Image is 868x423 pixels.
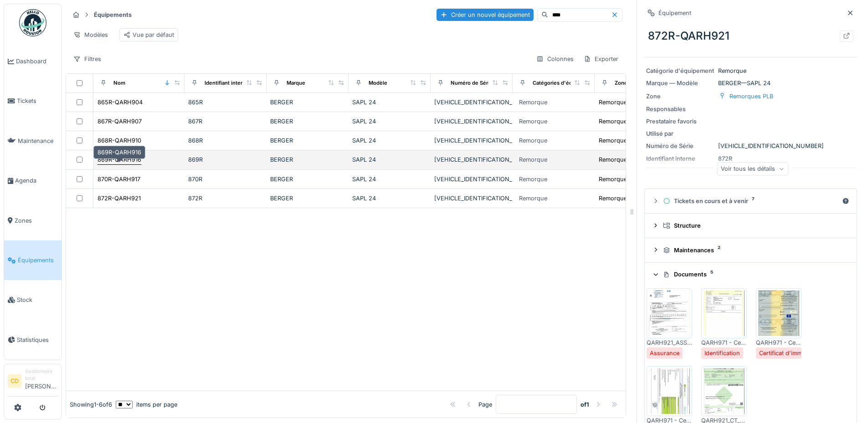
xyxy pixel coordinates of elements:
[434,98,509,107] div: [VEHICLE_IDENTIFICATION_NUMBER]
[532,52,578,66] div: Colonnes
[25,368,58,394] li: [PERSON_NAME]
[646,117,714,126] div: Prestataire favoris
[25,368,58,382] div: Gestionnaire local
[758,290,799,336] img: dnln2vcou7dlgjdstgmlbvbge1vh
[17,97,58,105] span: Tickets
[98,194,141,203] div: 872R-QARH921
[663,221,846,230] div: Structure
[4,121,62,161] a: Maintenance
[663,246,846,255] div: Maintenances
[352,194,427,203] div: SAPL 24
[270,155,345,164] div: BERGER
[615,79,627,87] div: Zone
[434,194,509,203] div: [VEHICLE_IDENTIFICATION_NUMBER]
[580,400,589,409] strong: of 1
[4,320,62,360] a: Statistiques
[649,290,690,336] img: nr6twwkuki41hr3502fqoypo5r43
[69,52,105,66] div: Filtres
[644,24,857,48] div: 872R-QARH921
[519,175,547,183] div: Remorque
[646,142,855,150] div: [VEHICLE_IDENTIFICATION_NUMBER]
[478,400,492,409] div: Page
[19,9,46,36] img: Badge_color-CXgf-gQk.svg
[704,290,745,336] img: cj3bv1ybhvqrpj5rmbqzbe2bvutg
[123,31,174,39] div: Vue par défaut
[16,57,58,66] span: Dashboard
[205,79,249,87] div: Identifiant interne
[519,194,547,203] div: Remorque
[188,155,263,164] div: 869R
[8,368,58,397] a: CD Gestionnaire local[PERSON_NAME]
[658,9,691,17] div: Équipement
[646,142,714,150] div: Numéro de Série
[4,41,62,81] a: Dashboard
[4,201,62,240] a: Zones
[646,105,714,113] div: Responsables
[188,117,263,126] div: 867R
[646,154,855,163] div: 872R
[188,194,263,203] div: 872R
[599,98,642,107] div: Remorques PLB
[188,98,263,107] div: 865R
[451,79,493,87] div: Numéro de Série
[90,10,135,19] strong: Équipements
[756,338,801,347] div: QARH971 - Certificat d'immatriculation.pdf
[98,155,141,164] div: 869R-QARH916
[717,162,788,175] div: Voir tous les détails
[287,79,305,87] div: Marque
[580,52,622,66] div: Exporter
[70,400,112,409] div: Showing 1 - 6 of 6
[270,175,345,183] div: BERGER
[704,349,740,357] div: Identification
[519,155,547,164] div: Remorque
[663,197,838,205] div: Tickets en cours et à venir
[352,117,427,126] div: SAPL 24
[663,270,846,279] div: Documents
[434,175,509,183] div: [VEHICLE_IDENTIFICATION_NUMBER]
[519,136,547,145] div: Remorque
[704,368,745,414] img: f0u7pv260y73mr5nc4x5wcvrzy6s
[648,242,853,259] summary: Maintenances2
[648,193,853,209] summary: Tickets en cours et à venir7
[646,154,714,163] div: Identifiant interne
[646,129,714,138] div: Utilisé par
[646,66,714,75] div: Catégorie d'équipement
[759,349,833,357] div: Certificat d'immatriculation
[647,338,692,347] div: QARH921_ASSURANCE_[DATE].pdf
[434,136,509,145] div: [VEHICLE_IDENTIFICATION_NUMBER]
[434,117,509,126] div: [VEHICLE_IDENTIFICATION_NUMBER]
[646,79,714,87] div: Marque — Modèle
[93,146,145,159] div: 869R-QARH916
[18,256,58,265] span: Équipements
[434,155,509,164] div: [VEHICLE_IDENTIFICATION_NUMBER]
[8,374,21,388] li: CD
[352,98,427,107] div: SAPL 24
[98,117,142,126] div: 867R-QARH907
[533,79,596,87] div: Catégories d'équipement
[352,175,427,183] div: SAPL 24
[270,117,345,126] div: BERGER
[270,136,345,145] div: BERGER
[519,117,547,126] div: Remorque
[650,349,679,357] div: Assurance
[352,155,427,164] div: SAPL 24
[599,136,642,145] div: Remorques PLB
[188,175,263,183] div: 870R
[17,296,58,304] span: Stock
[519,98,547,107] div: Remorque
[599,117,642,126] div: Remorques PLB
[113,79,125,87] div: Nom
[437,9,534,21] div: Créer un nouvel équipement
[116,400,177,409] div: items per page
[648,217,853,234] summary: Structure
[270,98,345,107] div: BERGER
[648,266,853,283] summary: Documents5
[599,194,642,203] div: Remorques PLB
[98,98,143,107] div: 865R-QARH904
[98,175,140,183] div: 870R-QARH917
[649,368,690,414] img: swvvr14epdq1nujnbgmihoiw7d7x
[369,79,387,87] div: Modèle
[188,136,263,145] div: 868R
[4,81,62,121] a: Tickets
[646,66,855,75] div: Remorque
